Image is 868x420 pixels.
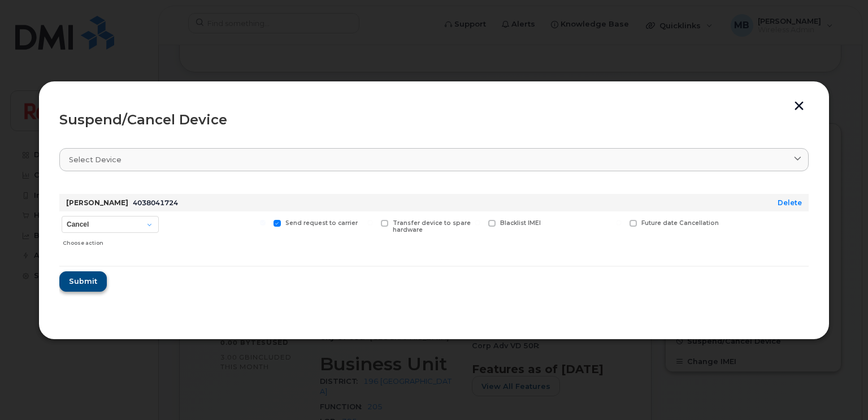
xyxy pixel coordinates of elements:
[63,234,159,248] div: Choose action
[133,198,178,207] span: 4038041724
[367,220,373,226] input: Transfer device to spare hardware
[475,220,480,226] input: Blacklist IMEI
[393,219,471,234] span: Transfer device to spare hardware
[641,219,719,227] span: Future date Cancellation
[59,113,809,127] div: Suspend/Cancel Device
[285,219,358,227] span: Send request to carrier
[260,220,266,226] input: Send request to carrier
[778,198,802,207] a: Delete
[616,220,622,226] input: Future date Cancellation
[500,219,541,227] span: Blacklist IMEI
